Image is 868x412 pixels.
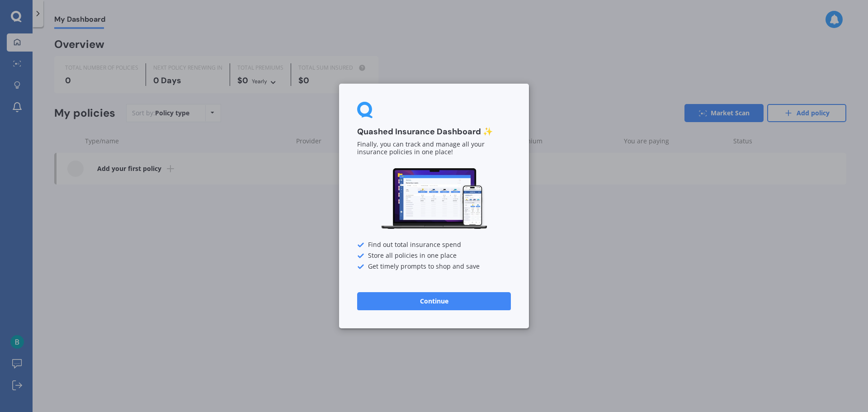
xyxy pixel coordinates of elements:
div: Find out total insurance spend [357,242,511,249]
h3: Quashed Insurance Dashboard ✨ [357,127,511,137]
div: Store all policies in one place [357,252,511,260]
button: Continue [357,292,511,310]
img: Dashboard [380,167,488,231]
div: Get timely prompts to shop and save [357,263,511,270]
p: Finally, you can track and manage all your insurance policies in one place! [357,141,511,156]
